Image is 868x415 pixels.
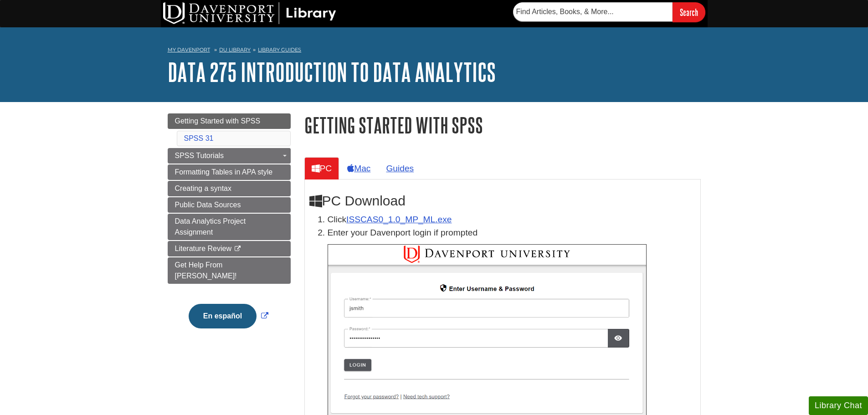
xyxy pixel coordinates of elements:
[175,201,241,209] span: Public Data Sources
[168,164,291,180] a: Formatting Tables in APA style
[175,168,273,176] span: Formatting Tables in APA style
[346,215,452,224] a: Download opens in new window
[175,184,232,192] span: Creating a syntax
[233,246,241,252] i: This link opens in a new window
[168,113,291,129] a: Getting Started with SPSS
[175,152,224,159] span: SPSS Tutorials
[258,46,301,53] a: Library Guides
[168,148,291,164] a: SPSS Tutorials
[175,261,237,280] span: Get Help From [PERSON_NAME]!
[189,304,257,328] button: En español
[304,113,701,137] h1: Getting Started with SPSS
[309,193,696,209] h2: PC Download
[513,2,705,22] form: Searches DU Library's articles, books, and more
[328,213,696,226] li: Click
[175,217,246,236] span: Data Analytics Project Assignment
[168,197,291,213] a: Public Data Sources
[186,312,271,320] a: Link opens in new window
[168,181,291,196] a: Creating a syntax
[175,117,261,125] span: Getting Started with SPSS
[168,257,291,284] a: Get Help From [PERSON_NAME]!
[328,226,696,240] p: Enter your Davenport login if prompted
[673,2,705,22] input: Search
[219,46,251,53] a: DU Library
[168,58,496,86] a: DATA 275 Introduction to Data Analytics
[304,157,339,179] a: PC
[809,396,868,415] button: Library Chat
[168,113,291,344] div: Guide Page Menu
[163,2,336,24] img: DU Library
[379,157,421,179] a: Guides
[513,2,673,21] input: Find Articles, Books, & More...
[168,46,210,54] a: My Davenport
[168,214,291,240] a: Data Analytics Project Assignment
[340,157,378,179] a: Mac
[168,44,701,58] nav: breadcrumb
[184,134,214,142] a: SPSS 31
[168,241,291,256] a: Literature Review
[175,245,232,252] span: Literature Review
